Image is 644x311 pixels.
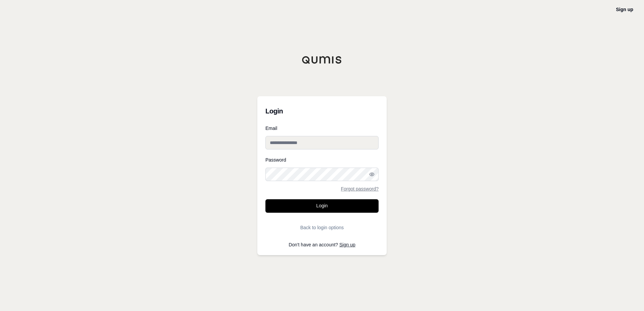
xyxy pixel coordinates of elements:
[265,199,379,213] button: Login
[265,242,379,247] p: Don't have an account?
[265,221,379,234] button: Back to login options
[265,104,379,118] h3: Login
[265,158,379,162] label: Password
[265,126,379,131] label: Email
[616,7,633,12] a: Sign up
[340,242,355,247] a: Sign up
[341,186,379,191] a: Forgot password?
[302,56,342,64] img: Qumis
